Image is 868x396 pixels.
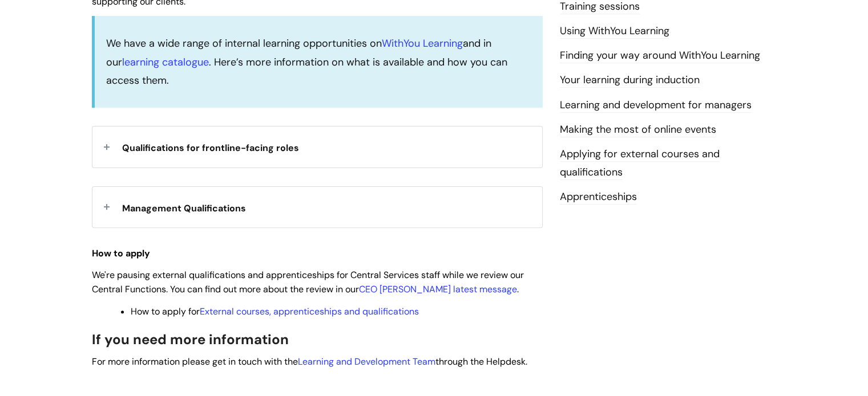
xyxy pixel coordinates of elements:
a: Apprenticeships [560,190,637,205]
span: Qualifications for frontline-facing roles [122,142,299,154]
strong: How to apply [92,247,150,259]
a: Learning and Development Team [298,356,435,368]
a: WithYou Learning [382,36,463,50]
a: Your learning during induction [560,73,700,88]
span: For more information please get in touch with the through the Helpdesk. [92,356,527,368]
a: Learning and development for managers [560,98,752,113]
span: We're pausing external qualifications and apprenticeships for Central Services staff while we rev... [92,269,524,295]
a: Applying for external courses and qualifications [560,147,720,180]
a: Making the most of online events [560,123,716,137]
a: learning catalogue [122,55,209,69]
span: How to apply for [131,305,419,317]
a: External courses, apprenticeships and qualifications [200,305,419,317]
span: If you need more information [92,330,289,348]
span: Management Qualifications [122,202,246,214]
a: CEO [PERSON_NAME] latest message [359,283,517,295]
a: Using WithYou Learning [560,24,669,39]
a: Finding your way around WithYou Learning [560,48,760,63]
p: We have a wide range of internal learning opportunities on and in our . Here’s more information o... [106,34,531,89]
